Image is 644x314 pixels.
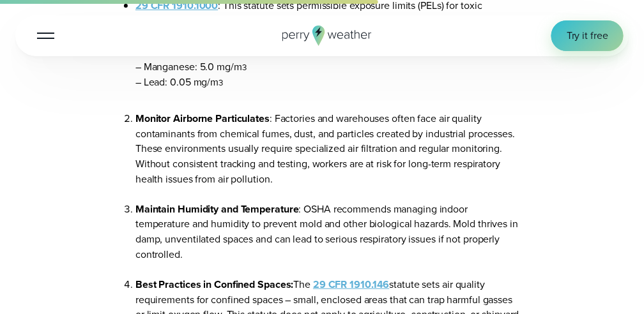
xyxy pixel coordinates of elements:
[135,111,524,202] li: : Factories and warehouses often face air quality contaminants from chemical fumes, dust, and par...
[567,28,608,43] span: Try it free
[218,77,223,89] sup: 3
[242,61,247,73] sup: 3
[313,277,389,292] a: 29 CFR 1910.146
[135,202,524,277] li: : OSHA recommends managing indoor temperature and humidity to prevent mold and other biological h...
[135,202,299,216] strong: Maintain Humidity and Temperature
[135,277,294,292] strong: Best Practices in Confined Spaces:
[135,59,524,75] li: – Manganese: 5.0 mg/m
[135,111,270,126] strong: Monitor Airborne Particulates
[135,75,524,91] li: – Lead: 0.05 mg/m
[551,20,624,51] a: Try it free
